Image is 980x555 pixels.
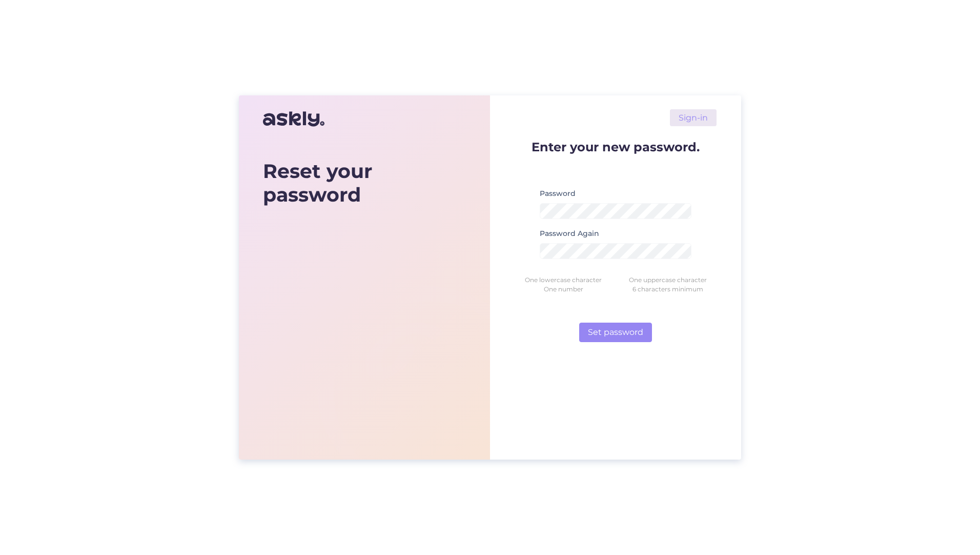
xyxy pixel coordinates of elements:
label: Password Again [540,228,599,239]
p: Enter your new password. [515,141,717,153]
img: Askly [263,107,324,131]
div: One number [511,285,616,294]
button: Set password [579,323,652,342]
a: Sign-in [670,109,717,126]
label: Password [540,188,576,199]
div: One lowercase character [511,275,616,285]
div: One uppercase character [616,275,720,285]
div: Reset your password [263,160,466,206]
div: 6 characters minimum [616,285,720,294]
